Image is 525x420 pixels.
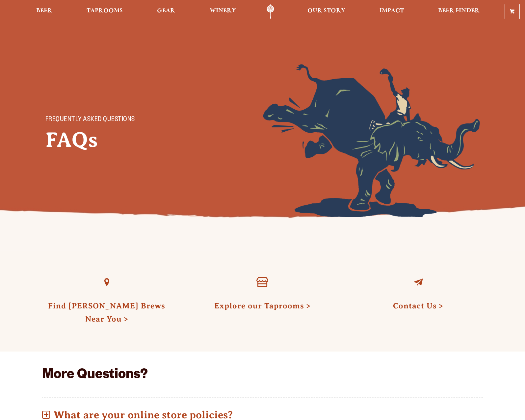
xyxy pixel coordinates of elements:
img: Foreground404 [263,64,480,217]
a: Impact [375,4,408,19]
a: Odell Home [258,4,283,19]
span: Beer [36,8,52,13]
a: Beer [32,4,57,19]
a: Our Story [303,4,350,19]
a: Contact Us [393,302,443,310]
a: Winery [205,4,240,19]
a: Taprooms [82,4,127,19]
a: Beer Finder [434,4,484,19]
span: Beer Finder [438,8,480,13]
a: Contact Us [403,267,433,298]
a: Explore our Taprooms [247,267,277,298]
a: Explore our Taprooms [214,302,311,310]
span: Gear [157,8,175,13]
h2: FAQs [45,128,203,152]
span: Taprooms [87,8,123,13]
span: Our Story [307,8,345,13]
a: Gear [153,4,179,19]
a: Find [PERSON_NAME] BrewsNear You [48,302,165,323]
span: Winery [210,8,236,13]
a: Find Odell Brews Near You [92,267,122,298]
h2: More Questions? [42,368,483,384]
p: FREQUENTLY ASKED QUESTIONS [45,116,190,124]
span: Impact [380,8,404,13]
